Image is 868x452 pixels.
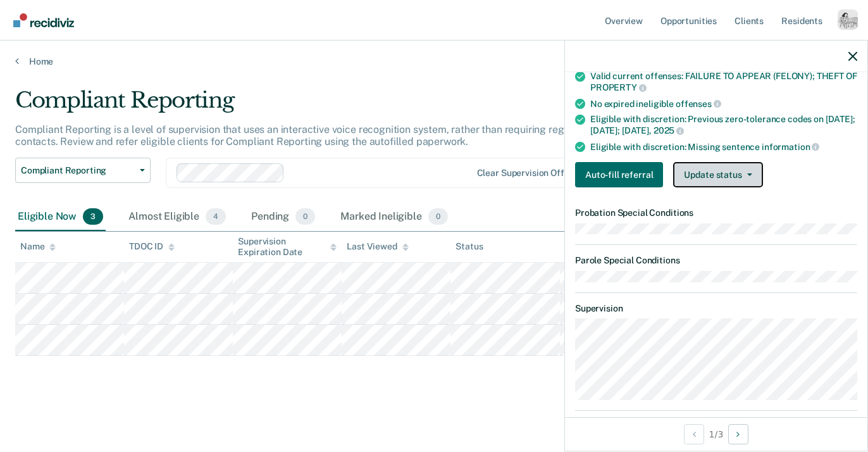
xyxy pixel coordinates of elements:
span: 3 [83,208,103,225]
div: Marked Ineligible [338,203,450,231]
button: Auto-fill referral [575,162,663,187]
img: Recidiviz [13,13,74,27]
span: offenses [676,99,721,109]
p: Compliant Reporting is a level of supervision that uses an interactive voice recognition system, ... [15,123,642,148]
div: Pending [249,203,318,231]
div: Eligible with discretion: Missing sentence [590,141,857,153]
div: Last Viewed [347,241,408,252]
button: Previous Opportunity [684,424,704,444]
div: Name [20,241,56,252]
button: Profile dropdown button [838,9,858,30]
div: TDOC ID [129,241,175,252]
span: PROPERTY [590,82,647,92]
span: Compliant Reporting [21,165,135,176]
span: 0 [295,208,315,225]
div: Status [456,241,483,252]
div: Almost Eligible [126,203,228,231]
div: Supervision Expiration Date [238,236,337,258]
div: Clear supervision officers [477,168,585,179]
dt: Probation Special Conditions [575,208,857,218]
span: 2025 [654,125,684,135]
div: 1 / 3 [565,417,867,451]
a: Home [15,56,853,67]
div: Valid current offenses: FAILURE TO APPEAR (FELONY); THEFT OF [590,71,857,92]
div: Eligible with discretion: Previous zero-tolerance codes on [DATE]; [DATE]; [DATE], [590,114,857,135]
button: Next Opportunity [728,424,748,444]
a: Navigate to form link [575,162,668,187]
div: Compliant Reporting [15,87,666,123]
dt: Supervision [575,303,857,314]
button: Update status [673,162,762,187]
span: 0 [428,208,448,225]
div: Eligible Now [15,203,106,231]
span: information [762,142,819,152]
span: 4 [206,208,226,225]
dt: Parole Special Conditions [575,255,857,266]
div: No expired ineligible [590,98,857,110]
